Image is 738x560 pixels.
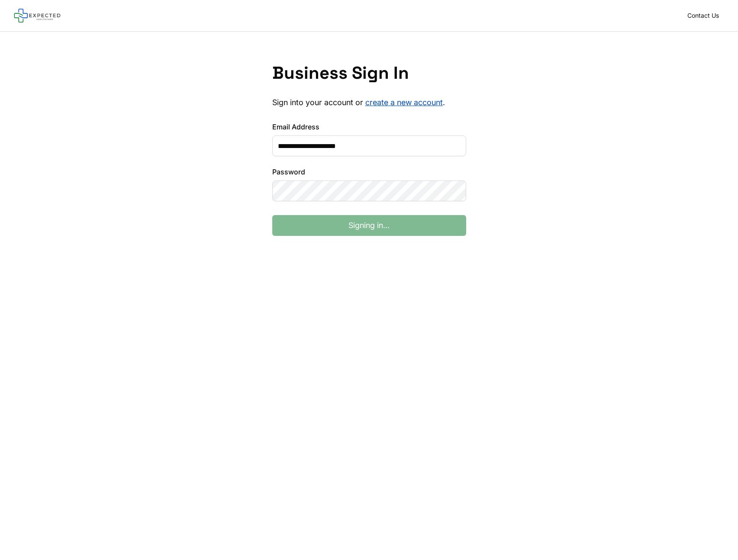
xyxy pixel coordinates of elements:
label: Email Address [272,122,466,132]
a: create a new account [365,98,443,107]
label: Password [272,167,466,177]
a: Contact Us [682,10,724,22]
h1: Business Sign In [272,63,466,84]
p: Sign into your account or . [272,97,466,108]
